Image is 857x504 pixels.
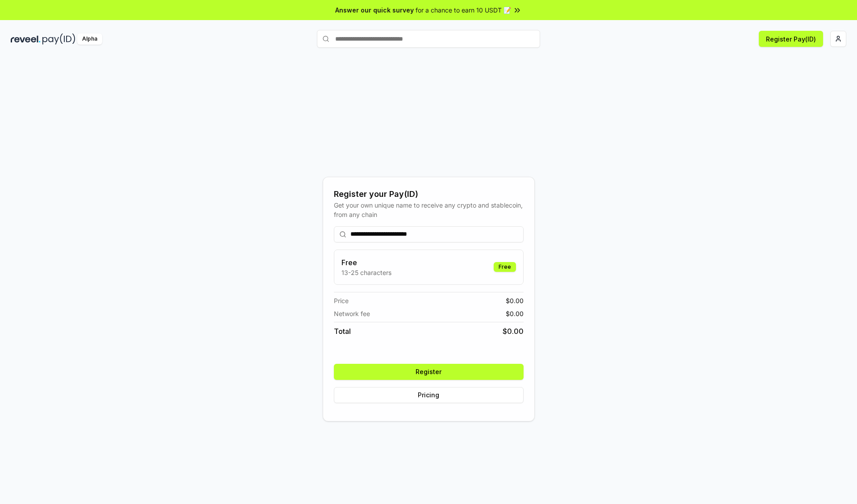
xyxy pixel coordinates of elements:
[334,188,524,200] div: Register your Pay(ID)
[42,33,75,45] img: pay_id
[759,31,823,47] button: Register Pay(ID)
[335,5,414,15] span: Answer our quick survey
[334,296,349,305] span: Price
[334,326,351,337] span: Total
[503,326,524,337] span: $ 0.00
[11,33,41,45] img: reveel_dark
[494,262,516,272] div: Free
[334,387,524,403] button: Pricing
[341,257,391,268] h3: Free
[334,309,370,318] span: Network fee
[506,309,524,318] span: $ 0.00
[341,268,391,277] p: 13-25 characters
[334,364,524,380] button: Register
[416,5,511,15] span: for a chance to earn 10 USDT 📝
[506,296,524,305] span: $ 0.00
[334,200,524,219] div: Get your own unique name to receive any crypto and stablecoin, from any chain
[77,33,102,45] div: Alpha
